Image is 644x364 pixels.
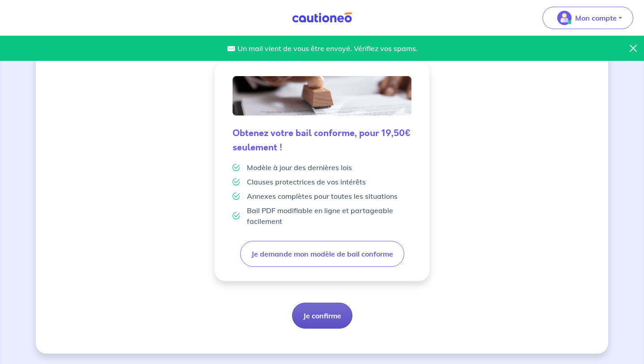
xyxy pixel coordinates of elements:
[292,303,352,329] button: Je confirme
[542,7,633,29] button: illu_account_valid_menu.svgMon compte
[233,126,411,155] h5: Obtenez votre bail conforme, pour 19,50€ seulement !
[233,76,411,116] img: valid-lease.png
[247,191,398,201] p: Annexes complètes pour toutes les situations
[240,241,404,267] button: Je demande mon modèle de bail conforme
[557,11,572,25] img: illu_account_valid_menu.svg
[247,205,411,227] p: Bail PDF modifiable en ligne et partageable facilement
[247,176,366,187] p: Clauses protectrices de vos intérêts
[575,13,617,23] p: Mon compte
[288,12,356,23] img: Cautioneo
[247,162,352,173] p: Modèle à jour des dernières lois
